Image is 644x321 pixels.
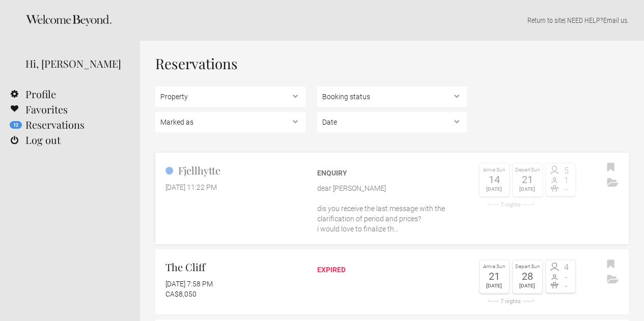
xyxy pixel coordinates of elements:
[482,174,507,185] div: 14
[515,281,540,290] div: [DATE]
[482,281,507,290] div: [DATE]
[515,271,540,281] div: 28
[515,166,540,174] div: Depart Sun
[561,273,573,281] span: -
[604,176,621,191] button: Archive
[10,121,22,129] flynt-notification-badge: 12
[155,249,629,314] a: The Cliff [DATE] 7:58 PM CA$8,050 expired Arrive Sun 21 [DATE] Depart Sun 28 [DATE] 7 nights 4 - -
[165,280,213,288] flynt-date-display: [DATE] 7:58 PM
[25,56,125,71] div: Hi, [PERSON_NAME]
[561,264,573,272] span: 4
[317,265,467,275] div: expired
[479,299,543,304] div: 7 nights
[482,271,507,281] div: 21
[482,166,507,174] div: Arrive Sun
[317,183,467,234] p: dear [PERSON_NAME] dis you receive the last message with the clarification of period and prices? ...
[155,112,305,132] select: , , ,
[515,262,540,271] div: Depart Sun
[515,174,540,185] div: 21
[155,56,629,71] h1: Reservations
[165,163,305,178] h2: Fjellhytte
[604,257,617,272] button: Bookmark
[604,272,621,287] button: Archive
[165,290,197,298] flynt-currency: CA$8,050
[603,16,627,24] a: Email us
[155,15,629,25] p: | NEED HELP? .
[317,112,467,132] select: ,
[561,282,573,290] span: -
[604,160,617,176] button: Bookmark
[561,177,573,185] span: 1
[561,185,573,193] span: -
[155,86,305,107] select: , , , , , , , , , , , , , , ,
[482,185,507,194] div: [DATE]
[561,167,573,175] span: 5
[317,168,467,178] div: Enquiry
[317,86,467,107] select: , ,
[165,183,217,191] flynt-date-display: [DATE] 11:22 PM
[482,262,507,271] div: Arrive Sun
[515,185,540,194] div: [DATE]
[155,153,629,244] a: Fjellhytte [DATE] 11:22 PM Enquiry dear [PERSON_NAME] dis you receive the last message with the c...
[479,202,543,208] div: 7 nights
[527,16,564,24] a: Return to site
[165,259,305,275] h2: The Cliff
